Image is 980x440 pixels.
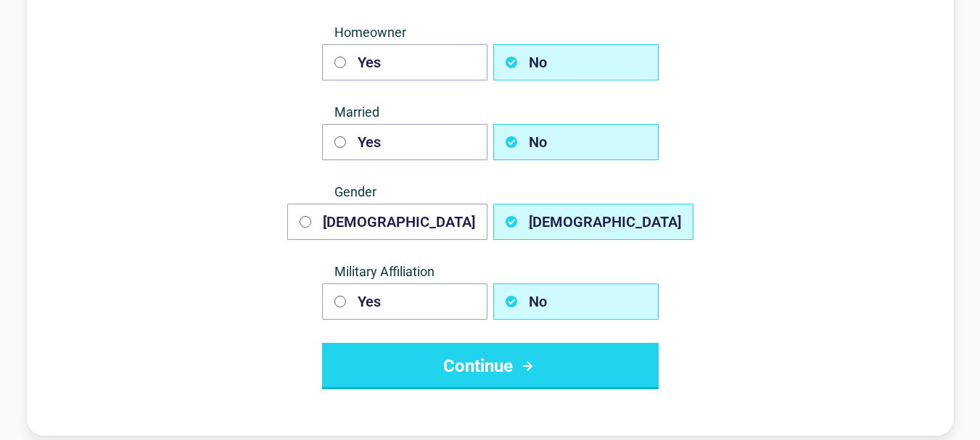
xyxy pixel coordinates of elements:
[287,204,487,240] button: [DEMOGRAPHIC_DATA]
[322,44,487,80] button: Yes
[322,183,659,201] span: Gender
[493,44,659,80] button: No
[322,24,659,41] span: Homeowner
[322,104,659,121] span: Married
[493,283,659,320] button: No
[322,283,487,320] button: Yes
[322,124,487,160] button: Yes
[493,204,693,240] button: [DEMOGRAPHIC_DATA]
[322,343,659,389] button: Continue
[322,263,659,281] span: Military Affiliation
[493,124,659,160] button: No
